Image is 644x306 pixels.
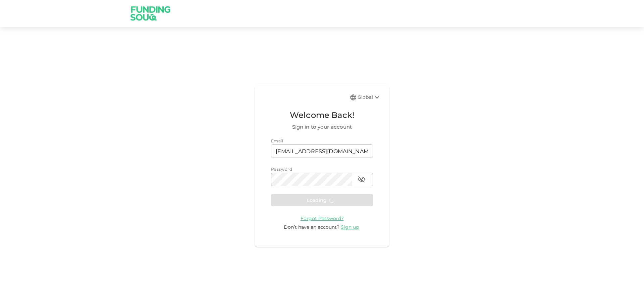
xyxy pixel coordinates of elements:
[271,109,373,122] span: Welcome Back!
[284,224,339,230] span: Don’t have an account?
[301,215,344,221] a: Forgot Password?
[358,93,381,101] div: Global
[271,138,283,143] span: Email
[271,144,373,158] input: email
[271,123,373,131] span: Sign in to your account
[271,167,292,172] span: Password
[271,173,352,186] input: password
[341,224,359,230] span: Sign up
